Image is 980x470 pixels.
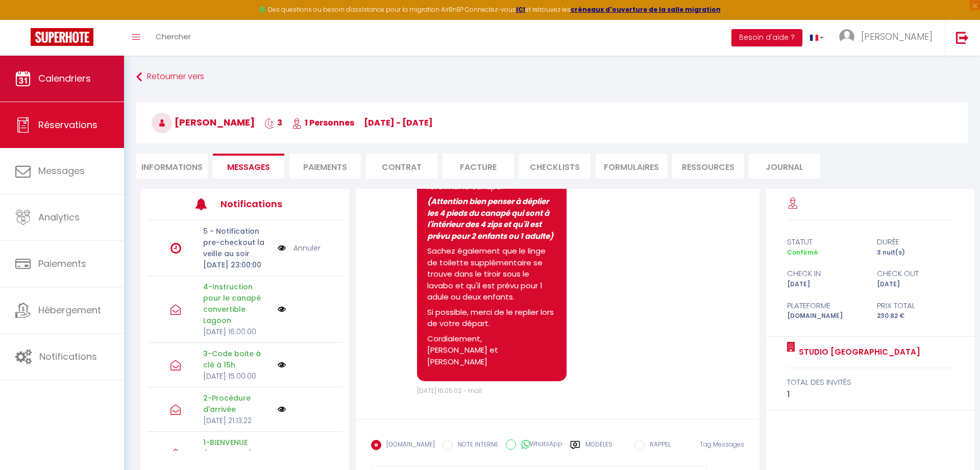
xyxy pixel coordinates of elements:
[203,415,271,426] p: [DATE] 21:13:22
[38,164,85,177] span: Messages
[870,311,960,321] div: 230.82 €
[203,326,271,337] p: [DATE] 16:00:00
[278,450,286,458] img: NO IMAGE
[152,116,255,129] span: [PERSON_NAME]
[203,226,271,259] p: 5 - Notification pre-checkout la veille au soir
[278,405,286,413] img: NO IMAGE
[839,29,854,44] img: ...
[427,333,556,368] p: Cordialement, [PERSON_NAME] et [PERSON_NAME]
[516,5,525,14] a: ICI
[870,236,960,248] div: durée
[870,267,960,280] div: check out
[203,392,271,415] p: 2-Procédure d'arrivée
[749,154,820,179] li: Journal
[427,196,553,241] em: (Attention bien penser à déplier les 4 pieds du canapé qui sont à l'intérieur des 4 zips et qu'il...
[364,117,433,129] span: [DATE] - [DATE]
[203,259,271,270] p: [DATE] 23:00:00
[787,388,954,401] div: 1
[39,350,97,363] span: Notifications
[571,5,721,14] a: créneaux d'ouverture de la salle migration
[427,307,556,330] p: Si possible, merci de le replier lors de votre départ.
[443,154,514,179] li: Facture
[220,192,302,215] h3: Notifications
[780,236,870,248] div: statut
[31,28,93,46] img: Super Booking
[780,300,870,312] div: Plateforme
[672,154,744,179] li: Ressources
[38,304,101,316] span: Hébergement
[203,281,271,326] p: 4-Instruction pour le canapé convertible Lagoon
[148,20,199,56] a: Chercher
[278,242,286,254] img: NO IMAGE
[795,346,920,358] a: Studio [GEOGRAPHIC_DATA]
[787,248,818,257] span: Confirmé
[417,386,482,395] span: [DATE] 16:05:02 - mail
[289,154,361,179] li: Paiements
[203,348,271,370] p: 3-Code boite à clé à 15h
[645,440,671,451] label: RAPPEL
[278,361,286,369] img: NO IMAGE
[136,68,968,86] a: Retourner vers
[136,154,208,179] li: Informations
[780,267,870,280] div: check in
[516,439,562,451] label: WhatsApp
[596,154,667,179] li: FORMULAIRES
[453,440,498,451] label: NOTE INTERNE
[870,280,960,289] div: [DATE]
[203,437,271,459] p: 1-BIENVENUE (Plateforme)
[38,72,91,85] span: Calendriers
[585,440,612,458] label: Modèles
[366,154,437,179] li: Contrat
[700,440,744,449] span: Tag Messages
[156,31,191,42] span: Chercher
[227,161,270,173] span: Messages
[780,311,870,321] div: [DOMAIN_NAME]
[38,211,80,224] span: Analytics
[293,242,321,254] a: Annuler
[870,300,960,312] div: Prix total
[264,117,282,129] span: 3
[731,29,802,46] button: Besoin d'aide ?
[381,440,435,451] label: [DOMAIN_NAME]
[278,305,286,313] img: NO IMAGE
[861,30,933,43] span: [PERSON_NAME]
[427,245,556,303] p: Sachez également que le linge de toilette supplémentaire se trouve dans le tiroir sous le lavabo ...
[787,376,954,388] div: total des invités
[38,118,97,131] span: Réservations
[292,117,354,129] span: 1 Personnes
[519,154,591,179] li: CHECKLISTS
[870,248,960,258] div: 3 nuit(s)
[203,370,271,382] p: [DATE] 15:00:00
[38,257,86,270] span: Paiements
[956,31,969,44] img: logout
[780,280,870,289] div: [DATE]
[8,4,39,35] button: Ouvrir le widget de chat LiveChat
[831,20,945,56] a: ... [PERSON_NAME]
